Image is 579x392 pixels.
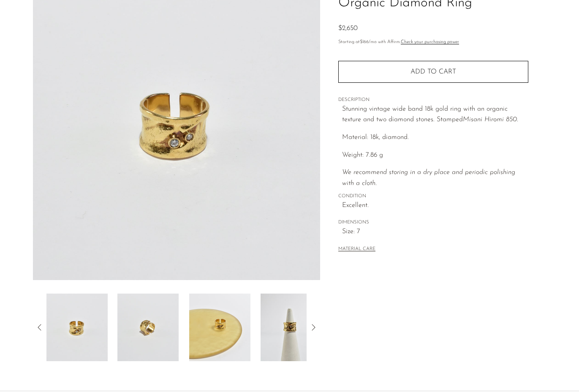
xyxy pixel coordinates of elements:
span: Excellent. [342,200,528,211]
p: Material: 18k, diamond. [342,132,528,143]
span: DESCRIPTION [338,96,528,104]
em: Misani Hiromi 850. [463,116,518,123]
p: Weight: 7.86 g [342,150,528,161]
img: Organic Diamond Ring [117,294,179,361]
i: We recommend storing in a dry place and periodic polishing with a cloth. [342,169,515,187]
span: $2,650 [338,25,358,32]
span: $166 [360,40,369,44]
span: DIMENSIONS [338,219,528,226]
button: MATERIAL CARE [338,246,375,253]
span: CONDITION [338,193,528,200]
span: Add to cart [410,68,456,75]
p: Stunning vintage wide band 18k gold ring with an organic texture and two diamond stones. Stamped [342,104,528,125]
span: Size: 7 [342,226,528,237]
p: Starting at /mo with Affirm. [338,38,528,46]
a: Check your purchasing power - Learn more about Affirm Financing (opens in modal) [401,40,459,44]
img: Organic Diamond Ring [46,294,108,361]
img: Organic Diamond Ring [189,294,250,361]
img: Organic Diamond Ring [261,294,322,361]
button: Add to cart [338,61,528,83]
